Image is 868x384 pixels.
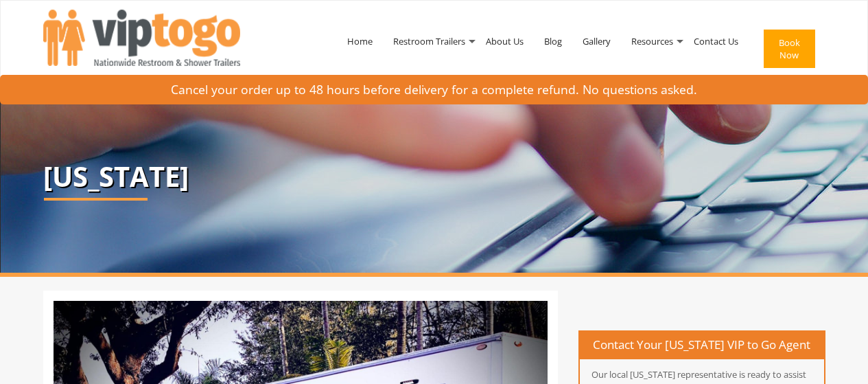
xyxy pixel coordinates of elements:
[43,10,240,66] img: VIPTOGO
[572,5,621,77] a: Gallery
[534,5,572,77] a: Blog
[383,5,476,77] a: Restroom Trailers
[337,5,383,77] a: Home
[621,5,683,77] a: Resources
[749,5,825,98] a: Book Now
[43,161,825,192] p: [US_STATE]
[683,5,749,77] a: Contact Us
[580,332,824,359] h4: Contact Your [US_STATE] VIP to Go Agent
[476,5,534,77] a: About Us
[764,30,815,68] button: Book Now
